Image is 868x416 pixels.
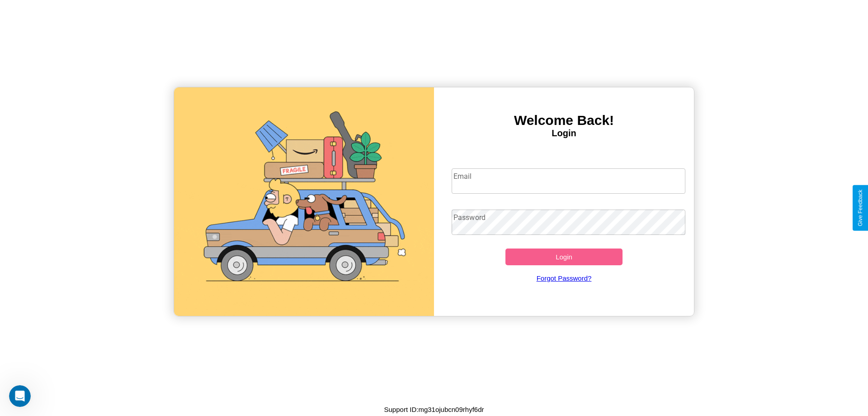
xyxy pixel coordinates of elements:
[447,265,681,291] a: Forgot Password?
[9,385,31,407] iframe: Intercom live chat
[384,403,484,416] p: Support ID: mg31ojubcn09rhyf6dr
[434,128,694,139] h4: Login
[857,190,863,226] div: Give Feedback
[174,87,434,316] img: gif
[505,249,623,265] button: Login
[434,113,694,128] h3: Welcome Back!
